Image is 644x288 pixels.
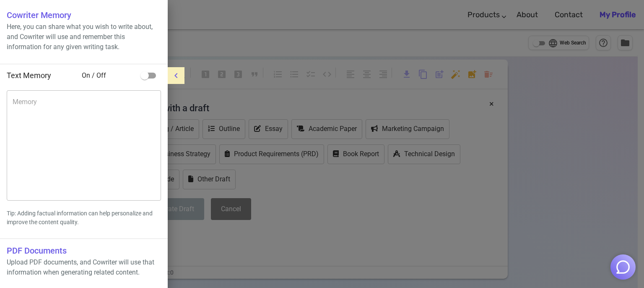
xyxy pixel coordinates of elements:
[7,257,161,278] p: Upload PDF documents, and Cowriter will use that information when generating related content.
[7,22,161,52] p: Here, you can share what you wish to write about, and Cowriter will use and remember this informa...
[7,8,161,22] h6: Cowriter Memory
[7,209,161,227] p: Tip: Adding factual information can help personalize and improve the content quality.
[82,71,137,81] span: On / Off
[7,244,161,257] h6: PDF Documents
[615,259,631,275] img: Close chat
[168,67,184,84] button: menu
[7,71,51,80] span: Text Memory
